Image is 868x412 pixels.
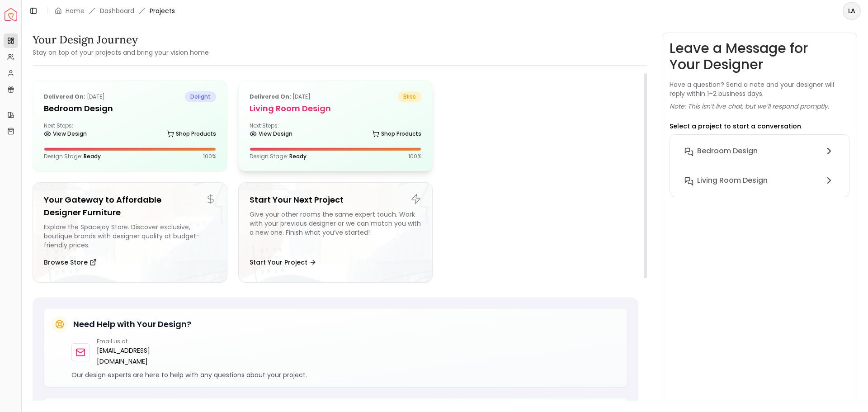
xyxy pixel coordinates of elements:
div: Explore the Spacejoy Store. Discover exclusive, boutique brands with designer quality at budget-f... [44,223,216,250]
h6: Bedroom Design [697,146,758,156]
a: Dashboard [100,6,134,15]
a: Spacejoy [5,8,17,21]
span: Ready [84,152,101,160]
a: View Design [44,128,87,140]
button: Bedroom Design [677,142,842,171]
span: bliss [398,91,421,102]
div: Give your other rooms the same expert touch. Work with your previous designer or we can match you... [250,210,422,250]
button: Start Your Project [250,253,316,271]
p: Design Stage: [250,153,307,160]
span: LA [844,3,860,19]
h5: Your Gateway to Affordable Designer Furniture [44,194,216,219]
h6: Living Room Design [697,175,768,186]
p: [DATE] [44,91,105,102]
b: Delivered on: [250,93,291,100]
p: Have a question? Send a note and your designer will reply within 1–2 business days. [670,80,849,98]
small: Stay on top of your projects and bring your vision home [33,48,209,57]
b: Delivered on: [44,93,85,100]
h5: Start Your Next Project [250,194,422,206]
nav: breadcrumb [55,6,175,15]
p: 100 % [408,153,421,160]
h5: Need Help with Your Design? [73,318,191,331]
div: Next Steps: [44,122,216,140]
a: Your Gateway to Affordable Designer FurnitureExplore the Spacejoy Store. Discover exclusive, bout... [33,182,227,283]
a: Home [66,6,85,15]
p: 100 % [203,153,216,160]
a: Shop Products [372,128,421,140]
p: Our design experts are here to help with any questions about your project. [71,370,619,379]
a: [EMAIL_ADDRESS][DOMAIN_NAME] [97,345,198,367]
button: Living Room Design [677,171,842,189]
a: Shop Products [167,128,216,140]
h5: Bedroom Design [44,102,216,115]
span: delight [185,91,216,102]
span: Ready [289,152,307,160]
h3: Leave a Message for Your Designer [670,40,849,73]
img: Spacejoy Logo [5,8,17,21]
p: Email us at [97,338,198,345]
p: Design Stage: [44,153,101,160]
div: Next Steps: [250,122,422,140]
button: Browse Store [44,253,97,271]
a: View Design [250,128,292,140]
h3: Your Design Journey [33,33,209,47]
span: Projects [150,6,175,15]
p: [DATE] [250,91,311,102]
h5: Living Room Design [250,102,422,115]
a: Start Your Next ProjectGive your other rooms the same expert touch. Work with your previous desig... [238,182,433,283]
p: Select a project to start a conversation [670,122,801,131]
p: Note: This isn’t live chat, but we’ll respond promptly. [670,102,829,111]
button: LA [843,2,861,20]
